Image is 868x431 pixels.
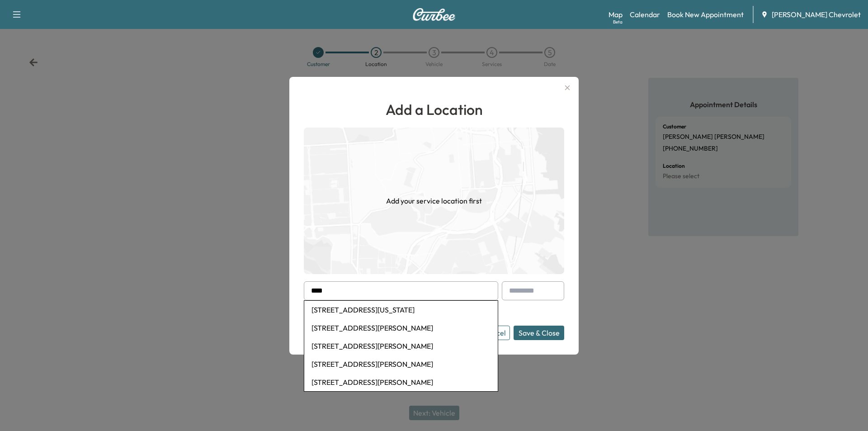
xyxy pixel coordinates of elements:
li: [STREET_ADDRESS][US_STATE] [304,301,498,319]
li: [STREET_ADDRESS][PERSON_NAME] [304,337,498,355]
h1: Add your service location first [386,195,482,206]
h1: Add a Location [304,99,564,120]
img: empty-map-CL6vilOE.png [304,128,564,274]
a: Book New Appointment [667,9,744,20]
a: MapBeta [609,9,623,20]
div: Beta [613,19,623,25]
span: [PERSON_NAME] Chevrolet [772,9,861,20]
a: Calendar [630,9,660,20]
button: Save & Close [514,326,564,340]
li: [STREET_ADDRESS][PERSON_NAME] [304,373,498,391]
li: [STREET_ADDRESS][PERSON_NAME] [304,319,498,337]
li: [STREET_ADDRESS][PERSON_NAME] [304,355,498,373]
img: Curbee Logo [412,8,456,21]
